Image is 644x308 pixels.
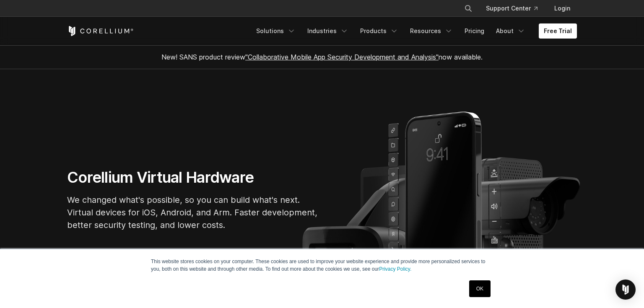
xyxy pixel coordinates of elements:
[405,23,458,39] a: Resources
[245,53,439,61] a: "Collaborative Mobile App Security Development and Analysis"
[251,23,577,39] div: Navigation Menu
[67,168,319,187] h1: Corellium Virtual Hardware
[161,53,483,61] span: New! SANS product review now available.
[460,23,489,39] a: Pricing
[151,258,493,273] p: This website stores cookies on your computer. These cookies are used to improve your website expe...
[548,1,577,16] a: Login
[461,1,476,16] button: Search
[454,1,577,16] div: Navigation Menu
[379,266,411,272] a: Privacy Policy.
[67,26,134,36] a: Corellium Home
[539,23,577,39] a: Free Trial
[479,1,544,16] a: Support Center
[251,23,301,39] a: Solutions
[615,280,636,300] div: Open Intercom Messenger
[469,280,491,297] a: OK
[302,23,353,39] a: Industries
[355,23,403,39] a: Products
[491,23,530,39] a: About
[67,194,319,231] p: We changed what's possible, so you can build what's next. Virtual devices for iOS, Android, and A...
